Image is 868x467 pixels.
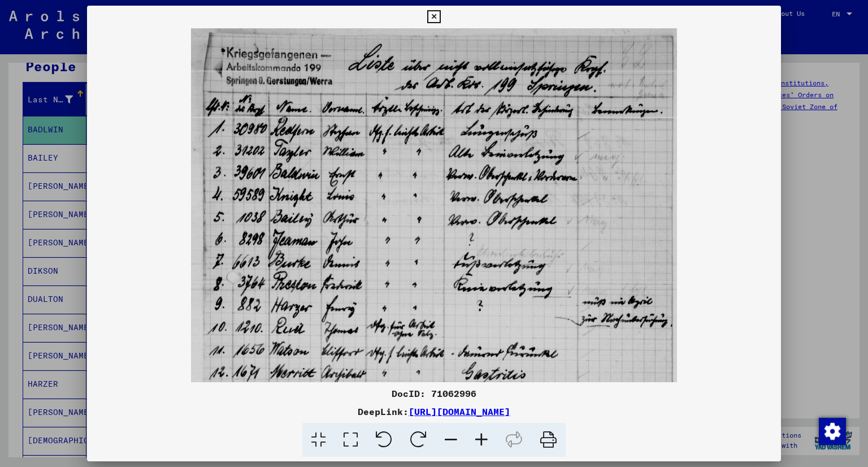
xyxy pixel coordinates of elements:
[87,387,782,400] div: DocID: 71062996
[819,418,846,445] img: Change consent
[818,417,845,444] div: Change consent
[87,405,782,418] div: DeepLink:
[409,406,510,417] a: [URL][DOMAIN_NAME]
